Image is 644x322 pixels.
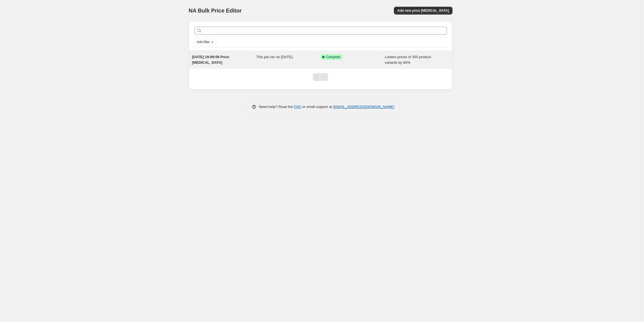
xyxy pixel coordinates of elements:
[197,40,210,44] span: Add filter
[397,8,449,13] span: Add new price [MEDICAL_DATA]
[333,105,394,109] a: [EMAIL_ADDRESS][DOMAIN_NAME]
[326,55,340,59] span: Complete
[259,105,294,109] span: Need help? Read the
[294,105,301,109] a: FAQ
[385,55,431,65] span: Lowers prices of 350 product variants by 80%
[256,55,293,59] span: This job ran on [DATE].
[189,8,242,14] span: NA Bulk Price Editor
[313,73,328,81] nav: Pagination
[394,7,452,14] button: Add new price [MEDICAL_DATA]
[194,39,217,45] button: Add filter
[192,55,229,65] span: [DATE] 19:09:58 Price [MEDICAL_DATA]
[301,105,333,109] span: or email support at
